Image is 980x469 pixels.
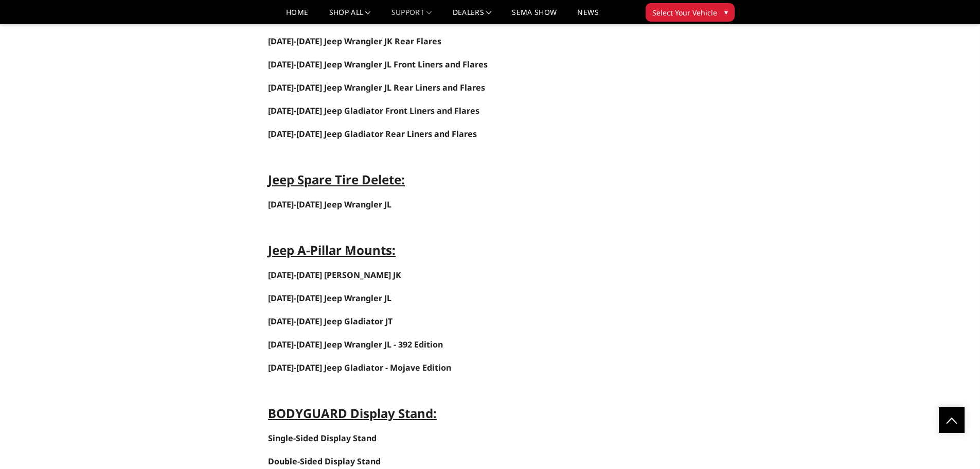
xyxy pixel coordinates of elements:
a: Home [286,9,308,24]
a: Double-Sided Display Stand [268,457,381,466]
span: [DATE]-[DATE] Jeep Gladiator - Mojave Edition [268,362,451,373]
button: Select Your Vehicle [646,3,735,22]
a: [DATE]-[DATE] Jeep Gladiator Rear Liners and Flares [268,129,477,139]
span: [DATE]-[DATE] [PERSON_NAME] JK [268,269,401,281]
a: [DATE]-[DATE] Jeep Gladiator - Mojave Edition [268,363,451,373]
a: SEMA Show [512,9,557,24]
a: Support [391,9,432,24]
a: [DATE]-[DATE] Jeep Gladiator Front Liners and Flares [268,106,479,116]
strong: BODYGUARD Display Stand: [268,405,437,422]
span: [DATE]-[DATE] Jeep Gladiator JT [268,316,393,327]
a: Single-Sided Display Stand [268,433,377,443]
span: Select Your Vehicle [652,7,717,18]
a: [DATE]-[DATE] [PERSON_NAME] JK [268,270,401,280]
a: [DATE]-[DATE] Jeep Wrangler JL - 392 Edition [268,340,443,350]
a: [DATE]-[DATE] Jeep Wrangler JL Rear Liners and Flares [268,82,485,93]
span: [DATE]-[DATE] Jeep Wrangler JL - 392 Edition [268,339,443,350]
a: [DATE]-[DATE] Jeep Wrangler JL [268,199,391,210]
strong: Double-Sided Display Stand [268,456,381,467]
a: [DATE]-[DATE] Jeep Wrangler JK Rear Flares [268,36,441,47]
a: [DATE]-[DATE] Jeep Wrangler JL Front Liners and Flares [268,59,488,70]
a: [DATE]-[DATE] Jeep Gladiator JT [268,317,393,326]
span: [DATE]-[DATE] Jeep Gladiator Front Liners and Flares [268,105,479,116]
a: [DATE]-[DATE] Jeep Wrangler JL [268,292,391,304]
strong: Jeep A-Pillar Mounts: [268,241,396,258]
a: News [577,9,598,24]
strong: Jeep Spare Tire Delete: [268,171,405,188]
a: shop all [329,9,371,24]
a: Dealers [453,9,492,24]
span: ▾ [724,7,728,18]
strong: Single-Sided Display Stand [268,432,377,444]
span: [DATE]-[DATE] Jeep Gladiator Rear Liners and Flares [268,128,477,140]
a: Click to Top [939,407,965,433]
